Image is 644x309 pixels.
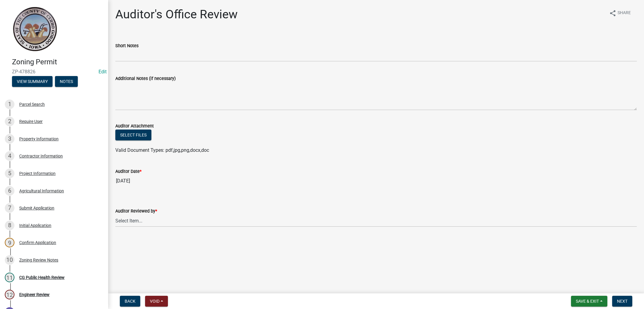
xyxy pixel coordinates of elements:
button: View Summary [12,76,53,87]
div: 3 [5,134,14,144]
button: Next [612,296,632,307]
div: Engineer Review [19,292,50,297]
div: Contractor Information [19,154,63,158]
label: Short Notes [115,44,138,48]
div: 12 [5,290,14,299]
h1: Auditor's Office Review [115,7,238,22]
button: shareShare [604,7,636,19]
button: Save & Exit [571,296,607,307]
label: Auditor Attachment [115,124,154,128]
div: Parcel Search [19,102,45,106]
div: 7 [5,203,14,213]
label: Auditor Reviewed by [115,209,157,213]
div: 9 [5,238,14,247]
span: ZP-478826 [12,69,96,75]
span: Back [125,299,135,304]
label: Additional Notes (if necessary) [115,77,176,81]
div: 8 [5,221,14,230]
wm-modal-confirm: Notes [55,79,78,84]
span: Share [618,10,631,17]
wm-modal-confirm: Summary [12,79,53,84]
div: Zoning Review Notes [19,258,58,262]
div: 11 [5,273,14,282]
div: Submit Application [19,206,54,210]
button: Back [120,296,140,307]
div: Project Information [19,171,56,176]
img: Cerro Gordo County, Iowa [12,6,57,51]
div: 10 [5,255,14,265]
div: Initial Application [19,223,51,228]
span: Save & Exit [576,299,599,304]
span: Void [150,299,159,304]
div: CG Public Health Review [19,275,65,280]
div: 4 [5,151,14,161]
div: Property Information [19,137,59,141]
a: Edit [99,69,107,75]
div: 5 [5,169,14,178]
i: share [609,10,616,17]
wm-modal-confirm: Edit Application Number [99,69,107,75]
div: Require User [19,119,43,124]
span: Next [617,299,627,304]
span: Valid Document Types: pdf,jpg,png,docx,doc [115,147,209,153]
label: Auditor Date [115,170,141,174]
button: Notes [55,76,78,87]
div: 2 [5,117,14,126]
h4: Zoning Permit [12,58,103,66]
div: Confirm Application [19,240,56,245]
button: Select files [115,130,151,140]
div: Agricultural Information [19,189,64,193]
button: Void [145,296,168,307]
div: 6 [5,186,14,196]
div: 1 [5,99,14,109]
